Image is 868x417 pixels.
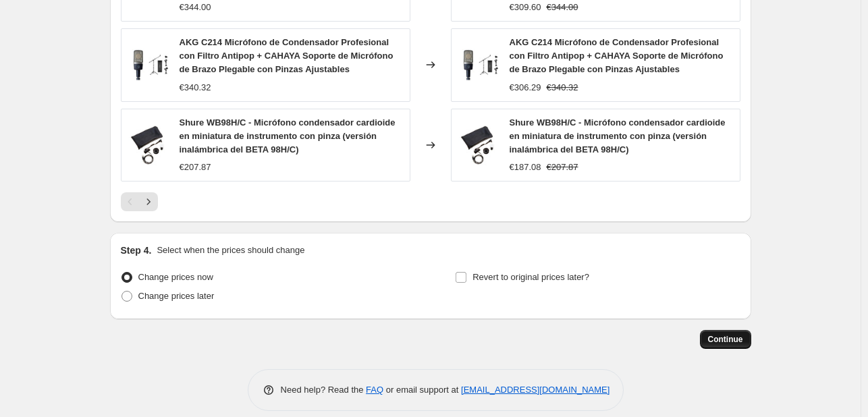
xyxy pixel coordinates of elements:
[180,37,394,74] span: AKG C214 Micrófono de Condensador Profesional con Filtro Antipop + CAHAYA Soporte de Micrófono de...
[180,1,211,14] div: €344.00
[281,385,367,395] span: Need help? Read the
[139,192,158,211] button: Next
[138,291,215,301] span: Change prices later
[121,244,152,257] h2: Step 4.
[121,192,158,211] nav: Pagination
[180,117,396,155] span: Shure WB98H/C - Micrófono condensador cardioide en miniatura de instrumento con pinza (versión in...
[472,272,589,282] span: Revert to original prices later?
[700,330,751,349] button: Continue
[547,161,578,174] strike: €207.87
[708,334,743,345] span: Continue
[128,45,169,85] img: 51rie38UtwL_80x.jpg
[510,37,724,74] span: AKG C214 Micrófono de Condensador Profesional con Filtro Antipop + CAHAYA Soporte de Micrófono de...
[366,385,383,395] a: FAQ
[547,1,578,14] strike: €344.00
[383,385,461,395] span: or email support at
[157,244,304,257] p: Select when the prices should change
[138,272,213,282] span: Change prices now
[461,385,609,395] a: [EMAIL_ADDRESS][DOMAIN_NAME]
[458,45,499,85] img: 51rie38UtwL_80x.jpg
[510,117,726,155] span: Shure WB98H/C - Micrófono condensador cardioide en miniatura de instrumento con pinza (versión in...
[510,81,541,94] div: €306.29
[547,81,578,94] strike: €340.32
[458,125,499,165] img: 51WpSglXh7L_80x.jpg
[510,161,541,174] div: €187.08
[510,1,541,14] div: €309.60
[180,81,211,94] div: €340.32
[128,125,169,165] img: 51WpSglXh7L_80x.jpg
[180,161,211,174] div: €207.87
